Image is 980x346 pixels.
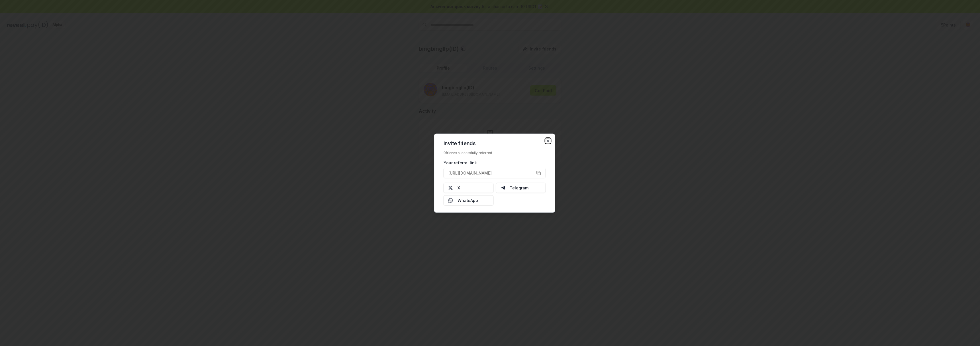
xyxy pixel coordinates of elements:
[444,150,546,155] div: 0 friends successfully referred
[444,183,494,193] button: X
[448,170,492,176] span: [URL][DOMAIN_NAME]
[448,198,453,203] img: Whatsapp
[496,183,546,193] button: Telegram
[444,195,494,205] button: WhatsApp
[501,185,505,190] img: Telegram
[448,185,453,190] img: X
[444,141,546,146] h2: Invite friends
[444,168,546,178] button: [URL][DOMAIN_NAME]
[444,159,546,165] div: Your referral link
